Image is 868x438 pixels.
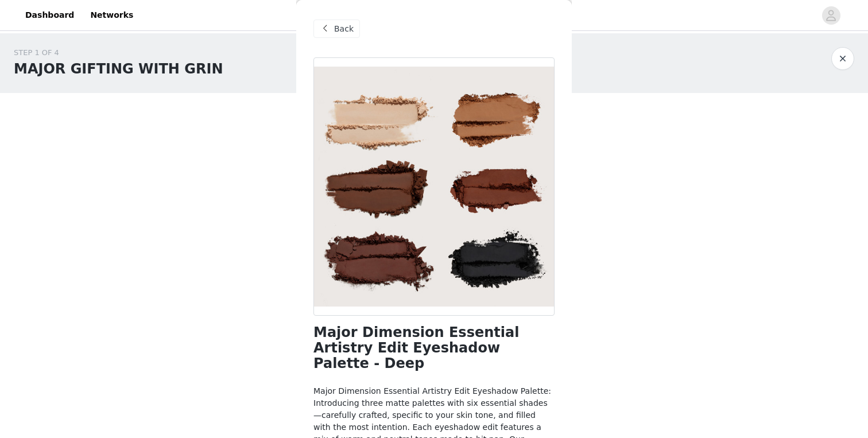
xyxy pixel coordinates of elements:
[14,47,223,59] div: STEP 1 OF 4
[826,6,836,25] div: avatar
[14,59,223,79] h1: MAJOR GIFTING WITH GRIN
[313,325,555,371] h1: Major Dimension Essential Artistry Edit Eyeshadow Palette - Deep
[334,23,354,35] span: Back
[83,2,140,28] a: Networks
[18,2,81,28] a: Dashboard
